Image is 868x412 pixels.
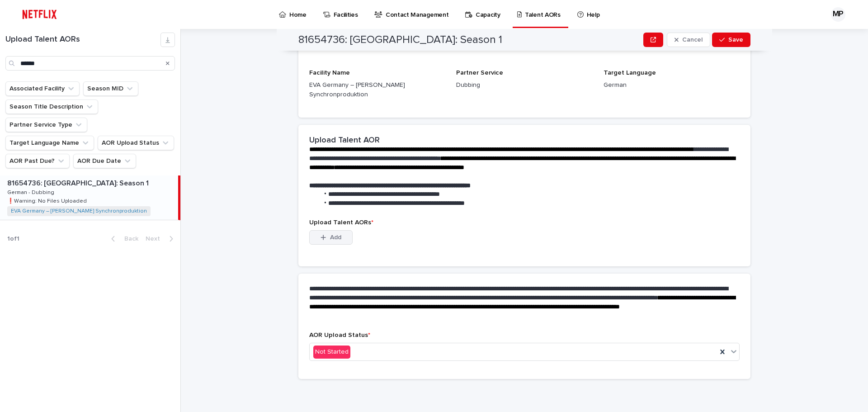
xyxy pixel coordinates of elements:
[142,235,180,243] button: Next
[73,154,136,168] button: AOR Due Date
[5,81,80,96] button: Associated Facility
[309,136,380,146] h2: Upload Talent AOR
[146,236,165,242] span: Next
[309,332,370,338] span: AOR Upload Status
[7,196,89,204] p: ❗️Warning: No Files Uploaded
[5,99,98,114] button: Season Title Description
[7,177,151,188] p: 81654736: [GEOGRAPHIC_DATA]: Season 1
[309,230,353,245] button: Add
[298,33,502,47] h2: 81654736: [GEOGRAPHIC_DATA]: Season 1
[5,35,160,45] h1: Upload Talent AORs
[330,234,341,241] span: Add
[18,5,61,24] img: ifQbXi3ZQGMSEF7WDB7W
[5,118,87,132] button: Partner Service Type
[313,346,350,359] div: Not Started
[682,37,703,43] span: Cancel
[456,81,592,90] p: Dubbing
[831,7,845,22] div: MP
[728,37,743,43] span: Save
[119,236,138,242] span: Back
[5,136,94,150] button: Target Language Name
[309,70,350,76] span: Facility Name
[667,33,710,47] button: Cancel
[104,235,142,243] button: Back
[83,81,138,96] button: Season MID
[5,154,70,168] button: AOR Past Due?
[456,70,503,76] span: Partner Service
[309,219,373,226] span: Upload Talent AORs
[7,188,56,196] p: German - Dubbing
[604,70,656,76] span: Target Language
[309,81,445,99] p: EVA Germany – [PERSON_NAME] Synchronproduktion
[98,136,174,150] button: AOR Upload Status
[11,208,147,214] a: EVA Germany – [PERSON_NAME] Synchronproduktion
[604,81,740,90] p: German
[712,33,750,47] button: Save
[5,56,175,71] input: Search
